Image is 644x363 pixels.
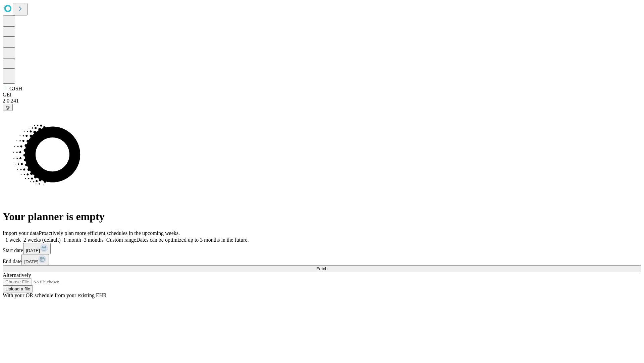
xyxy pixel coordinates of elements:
span: Import your data [3,230,39,236]
div: End date [3,254,641,265]
span: Proactively plan more efficient schedules in the upcoming weeks. [39,230,180,236]
span: GJSH [9,86,22,91]
span: [DATE] [24,259,38,264]
button: [DATE] [21,254,49,265]
span: Fetch [316,266,327,271]
span: Dates can be optimized up to 3 months in the future. [136,237,249,243]
button: @ [3,104,13,111]
h1: Your planner is empty [3,210,641,223]
span: Alternatively [3,272,31,278]
span: 1 month [63,237,81,243]
div: Start date [3,243,641,254]
button: Fetch [3,265,641,272]
button: Upload a file [3,285,33,292]
span: 1 week [5,237,21,243]
span: [DATE] [26,248,40,253]
span: Custom range [106,237,136,243]
span: @ [5,105,10,110]
div: 2.0.241 [3,98,641,104]
span: 2 weeks (default) [23,237,61,243]
div: GEI [3,92,641,98]
span: With your OR schedule from your existing EHR [3,292,107,298]
span: 3 months [84,237,104,243]
button: [DATE] [23,243,51,254]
